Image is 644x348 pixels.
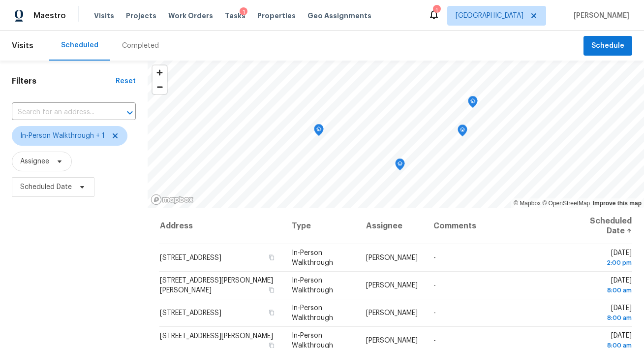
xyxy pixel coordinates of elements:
button: Zoom in [153,65,167,80]
span: [STREET_ADDRESS][PERSON_NAME] [160,333,273,340]
button: Zoom out [153,80,167,94]
span: In-Person Walkthrough [292,305,333,321]
span: Work Orders [168,11,213,21]
span: [DATE] [576,277,632,295]
div: Scheduled [61,40,98,50]
span: [GEOGRAPHIC_DATA] [456,11,523,21]
div: Map marker [395,158,405,174]
button: Copy Address [267,308,276,317]
span: Visits [94,11,114,21]
span: - [433,254,436,261]
a: OpenStreetMap [542,200,590,207]
span: Projects [126,11,156,21]
button: Copy Address [267,285,276,294]
span: [STREET_ADDRESS][PERSON_NAME][PERSON_NAME] [160,277,273,294]
span: Assignee [20,157,49,166]
th: Scheduled Date ↑ [568,208,632,244]
th: Assignee [358,208,426,244]
div: 8:00 am [576,285,632,295]
span: Scheduled Date [20,182,72,192]
button: Schedule [583,36,632,56]
input: Search for an address... [12,105,108,120]
div: 1 [433,6,440,16]
span: [PERSON_NAME] [366,254,418,261]
span: - [433,310,436,316]
a: Improve this map [593,200,642,207]
div: Map marker [458,125,467,140]
button: Copy Address [267,253,276,262]
div: 1 [240,7,247,17]
a: Mapbox [514,200,541,207]
div: Reset [116,76,136,86]
span: Visits [12,35,33,57]
span: In-Person Walkthrough [292,250,333,266]
span: Tasks [225,12,245,19]
div: 2:00 pm [576,258,632,268]
span: In-Person Walkthrough [292,277,333,294]
span: Geo Assignments [307,11,371,21]
div: Map marker [314,124,324,139]
a: Mapbox homepage [151,194,194,205]
th: Type [284,208,358,244]
h1: Filters [12,76,116,86]
span: In-Person Walkthrough + 1 [20,131,105,141]
span: [DATE] [576,305,632,323]
span: [PERSON_NAME] [570,11,629,21]
span: [DATE] [576,250,632,268]
span: Zoom out [153,80,167,94]
span: [PERSON_NAME] [366,310,418,316]
th: Comments [426,208,567,244]
div: Completed [122,41,159,51]
div: 8:00 am [576,313,632,323]
span: [STREET_ADDRESS] [160,310,221,316]
th: Address [159,208,284,244]
span: [PERSON_NAME] [366,282,418,289]
span: Properties [257,11,296,21]
button: Open [123,106,137,120]
span: - [433,282,436,289]
span: Schedule [591,40,624,52]
span: [STREET_ADDRESS] [160,254,221,261]
span: Maestro [33,11,66,21]
span: [PERSON_NAME] [366,337,418,344]
span: - [433,337,436,344]
div: Map marker [468,96,478,111]
canvas: Map [148,61,644,208]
